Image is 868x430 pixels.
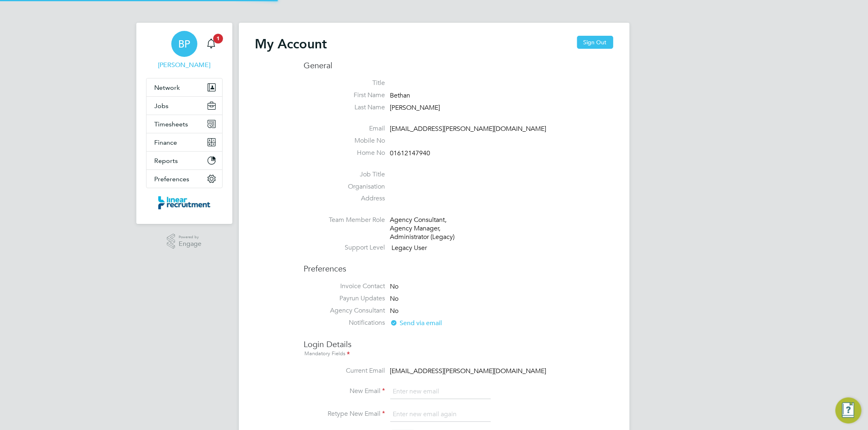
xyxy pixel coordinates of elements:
span: Bethan [390,91,411,100]
span: Powered by [179,234,201,241]
label: Organisation [304,182,385,191]
span: Jobs [155,102,169,110]
button: Sign Out [577,36,613,49]
input: Enter new email [390,384,491,399]
label: First Name [304,91,385,100]
button: Reports [146,152,222,169]
label: Payrun Updates [304,294,385,303]
span: Engage [179,241,201,248]
a: BP[PERSON_NAME] [146,31,223,70]
label: Invoice Contact [304,282,385,291]
a: Powered byEngage [167,234,201,249]
span: [EMAIL_ADDRESS][PERSON_NAME][DOMAIN_NAME] [390,367,547,375]
label: Team Member Role [304,216,385,224]
button: Jobs [146,97,222,115]
button: Timesheets [146,115,222,133]
span: BP [178,39,190,49]
span: Reports [155,157,178,165]
label: Mobile No [304,137,385,145]
label: Email [304,124,385,133]
label: Address [304,194,385,203]
label: Agency Consultant [304,306,385,315]
a: 1 [203,31,219,57]
div: Agency Consultant, Agency Manager, Administrator (Legacy) [390,216,468,241]
h3: Preferences [304,255,613,274]
h3: Login Details [304,331,613,358]
span: Legacy User [392,244,427,252]
label: Support Level [304,243,385,252]
label: Last Name [304,103,385,112]
img: linearrecruitment-logo-retina.png [158,196,210,209]
span: 01612147940 [390,149,431,157]
span: No [390,295,399,303]
label: Job Title [304,170,385,179]
input: Enter new email again [390,407,491,422]
span: Send via email [390,319,442,327]
button: Preferences [146,170,222,188]
span: [PERSON_NAME] [390,104,440,112]
label: Retype New Email [304,410,385,418]
nav: Main navigation [136,23,232,224]
div: Mandatory Fields [304,350,613,358]
button: Network [146,78,222,96]
label: New Email [304,387,385,395]
label: Notifications [304,319,385,327]
button: Finance [146,133,222,151]
span: Network [155,84,180,91]
span: [EMAIL_ADDRESS][PERSON_NAME][DOMAIN_NAME] [390,125,547,133]
h2: My Account [255,36,327,52]
span: Timesheets [155,120,188,128]
span: Finance [155,139,177,146]
a: Go to home page [146,196,223,209]
button: Engage Resource Center [835,397,861,423]
span: No [390,283,399,291]
span: Bethan Parr [146,60,223,70]
h3: General [304,60,613,71]
span: 1 [213,34,223,43]
span: Preferences [155,175,190,183]
label: Current Email [304,367,385,375]
label: Title [304,79,385,87]
span: No [390,307,399,315]
label: Home No [304,149,385,157]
